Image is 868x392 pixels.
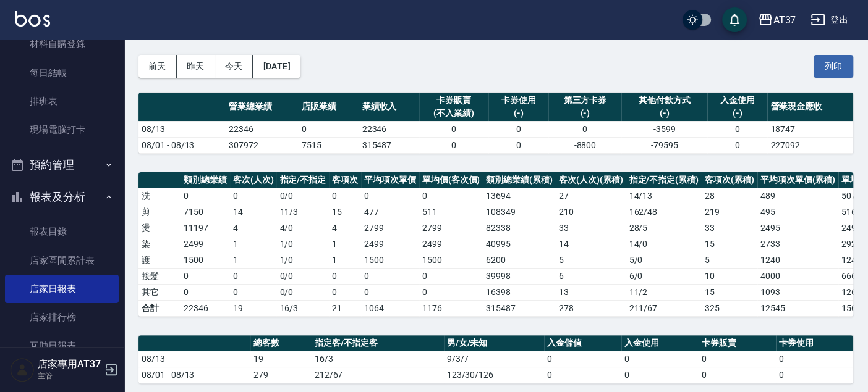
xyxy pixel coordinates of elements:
[138,55,177,78] button: 前天
[702,300,757,316] td: 325
[361,300,419,316] td: 1064
[138,335,853,383] table: a dense table
[757,284,839,300] td: 1093
[621,121,707,137] td: -3599
[5,149,119,181] button: 預約管理
[230,284,277,300] td: 0
[624,107,704,120] div: (-)
[230,236,277,252] td: 1
[626,268,702,284] td: 6 / 0
[226,121,299,137] td: 22346
[138,220,181,236] td: 燙
[757,188,839,204] td: 489
[699,335,776,351] th: 卡券販賣
[722,7,747,32] button: save
[483,284,556,300] td: 16398
[215,55,253,78] button: 今天
[710,107,764,120] div: (-)
[702,236,757,252] td: 15
[551,94,618,107] div: 第三方卡券
[138,268,181,284] td: 接髮
[361,268,419,284] td: 0
[181,252,230,268] td: 1500
[483,204,556,220] td: 108349
[276,252,329,268] td: 1 / 0
[544,351,621,367] td: 0
[621,137,707,153] td: -79595
[329,300,361,316] td: 21
[177,55,215,78] button: 昨天
[483,172,556,188] th: 類別總業績(累積)
[626,236,702,252] td: 14 / 0
[361,220,419,236] td: 2799
[702,268,757,284] td: 10
[556,220,626,236] td: 33
[361,284,419,300] td: 0
[181,284,230,300] td: 0
[5,87,119,115] a: 排班表
[483,268,556,284] td: 39998
[138,236,181,252] td: 染
[312,351,444,367] td: 16/3
[181,188,230,204] td: 0
[419,300,483,316] td: 1176
[757,252,839,268] td: 1240
[556,236,626,252] td: 14
[276,284,329,300] td: 0 / 0
[556,268,626,284] td: 6
[483,300,556,316] td: 315487
[361,172,419,188] th: 平均項次單價
[230,188,277,204] td: 0
[626,172,702,188] th: 指定/不指定(累積)
[5,181,119,213] button: 報表及分析
[329,284,361,300] td: 0
[5,246,119,275] a: 店家區間累計表
[710,94,764,107] div: 入金使用
[181,236,230,252] td: 2499
[230,220,277,236] td: 4
[5,217,119,246] a: 報表目錄
[138,137,226,153] td: 08/01 - 08/13
[548,137,621,153] td: -8800
[5,30,119,58] a: 材料自購登錄
[276,268,329,284] td: 0 / 0
[250,351,312,367] td: 19
[138,121,226,137] td: 08/13
[707,137,767,153] td: 0
[422,107,485,120] div: (不入業績)
[544,367,621,383] td: 0
[757,204,839,220] td: 495
[419,220,483,236] td: 2799
[361,204,419,220] td: 477
[702,172,757,188] th: 客項次(累積)
[299,93,359,122] th: 店販業績
[10,357,35,382] img: Person
[491,107,545,120] div: (-)
[757,220,839,236] td: 2495
[419,236,483,252] td: 2499
[329,268,361,284] td: 0
[773,12,796,28] div: AT37
[226,93,299,122] th: 營業總業績
[702,252,757,268] td: 5
[5,115,119,144] a: 現場電腦打卡
[444,335,544,351] th: 男/女/未知
[419,252,483,268] td: 1500
[626,188,702,204] td: 14 / 13
[551,107,618,120] div: (-)
[814,55,853,78] button: 列印
[181,220,230,236] td: 11197
[621,367,699,383] td: 0
[276,172,329,188] th: 指定/不指定
[138,204,181,220] td: 剪
[5,332,119,360] a: 互助日報表
[359,137,419,153] td: 315487
[5,59,119,87] a: 每日結帳
[621,351,699,367] td: 0
[419,172,483,188] th: 單均價(客次價)
[699,367,776,383] td: 0
[138,188,181,204] td: 洗
[181,172,230,188] th: 類別總業績
[138,252,181,268] td: 護
[312,335,444,351] th: 指定客/不指定客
